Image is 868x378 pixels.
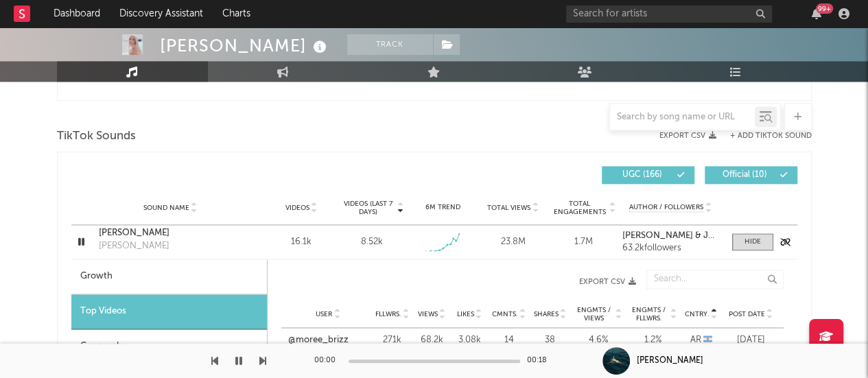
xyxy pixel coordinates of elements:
span: Shares [534,310,559,318]
div: 23.8M [481,235,545,249]
span: Sound Name [143,204,189,212]
span: Engmts / Views [574,306,614,322]
span: Total Views [487,204,530,212]
div: 00:00 [314,353,342,369]
div: 00:18 [527,353,554,369]
div: 6M Trend [410,202,474,213]
input: Search... [646,270,784,289]
div: [PERSON_NAME] [160,34,330,57]
a: [PERSON_NAME] [99,226,242,240]
span: Cntry. [685,310,709,318]
a: [PERSON_NAME] & JQuiles [622,231,718,241]
button: 99+ [812,8,821,19]
div: [DATE] [725,333,777,347]
div: [PERSON_NAME] [99,239,169,253]
span: Cmnts. [492,310,518,318]
div: 38 [533,333,567,347]
button: Export CSV [295,278,636,286]
button: UGC(166) [602,166,694,184]
button: Official(10) [705,166,797,184]
a: @moree_brizz [288,333,349,347]
div: Growth [71,259,267,294]
div: [PERSON_NAME] [637,355,703,367]
span: to [428,77,436,83]
button: + Add TikTok Sound [730,132,812,140]
span: Videos [285,204,309,212]
div: Top Videos [71,294,267,329]
input: Search for artists [566,5,772,23]
span: 🇦🇷 [703,335,712,344]
div: 14 [492,333,526,347]
span: of [446,77,454,83]
div: 8.52k [361,235,383,249]
div: AR [684,333,718,347]
span: Official ( 10 ) [714,171,777,179]
span: User [316,310,332,318]
span: Total Engagements [552,200,607,216]
div: 271k [375,333,410,347]
span: TikTok Sounds [57,128,136,145]
button: Export CSV [659,132,716,140]
span: Likes [457,310,474,318]
strong: [PERSON_NAME] & JQuiles [622,231,734,240]
div: 99 + [816,3,833,14]
div: Geography [71,329,267,364]
div: 1.7M [552,235,615,249]
span: Author / Followers [629,203,703,212]
button: + Add TikTok Sound [716,132,812,140]
div: 63.2k followers [622,244,718,253]
span: Post Date [729,310,765,318]
div: 16.1k [270,235,333,249]
span: Engmts / Fllwrs. [629,306,669,322]
input: Search by song name or URL [610,112,755,123]
span: Videos (last 7 days) [340,200,395,216]
div: 1.2 % [629,333,677,347]
div: 4.6 % [574,333,622,347]
div: 3.08k [454,333,485,347]
div: 68.2k [417,333,447,347]
span: UGC ( 166 ) [611,171,674,179]
span: Fllwrs. [375,310,401,318]
span: Views [418,310,438,318]
button: Track [347,34,433,55]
